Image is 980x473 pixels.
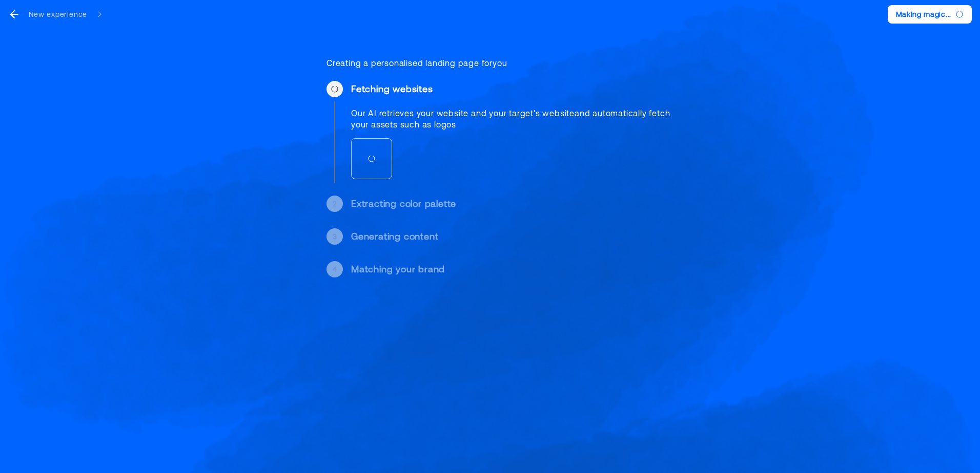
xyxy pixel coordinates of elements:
[29,9,87,19] div: New experience
[333,199,337,209] div: 2
[351,83,682,95] div: Fetching websites
[8,8,21,20] svg: go back
[351,198,682,210] div: Extracting color palette
[333,231,337,242] div: 3
[351,230,682,243] div: Generating content
[351,263,682,275] div: Matching your brand
[326,57,682,69] div: Creating a personalised landing page for you
[333,264,337,274] div: 4
[888,5,972,24] button: Making magic...
[351,107,682,130] div: Our AI retrieves your website and your target's website and automatically fetch your assets such ...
